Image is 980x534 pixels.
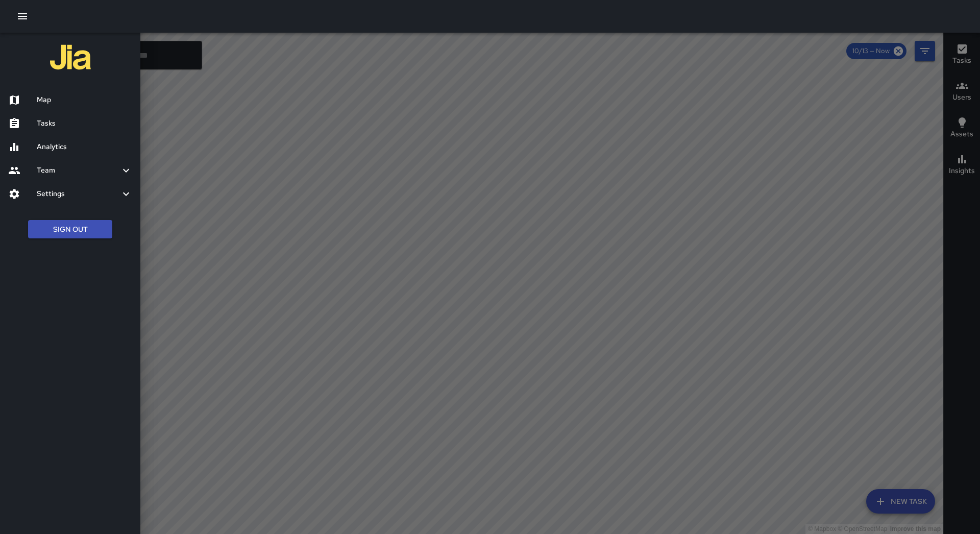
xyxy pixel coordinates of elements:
[50,37,91,78] img: jia-logo
[37,165,120,176] h6: Team
[37,188,120,200] h6: Settings
[37,141,132,153] h6: Analytics
[28,220,112,239] button: Sign Out
[37,118,132,129] h6: Tasks
[37,94,132,106] h6: Map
